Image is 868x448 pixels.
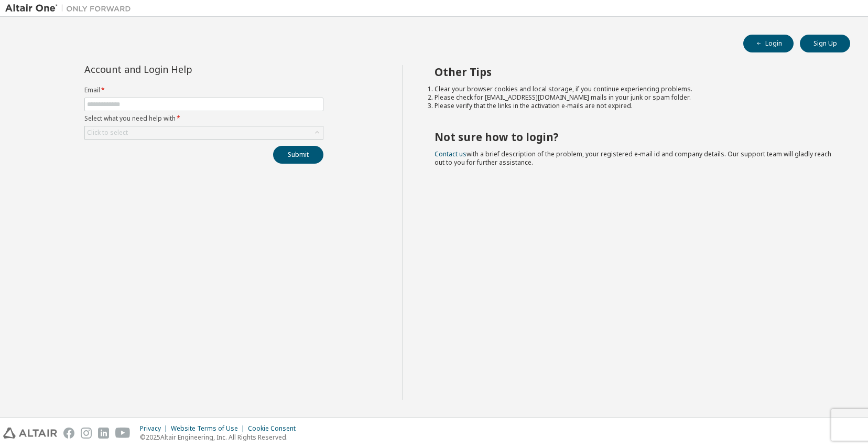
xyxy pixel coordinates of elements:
[435,130,832,144] h2: Not sure how to login?
[5,3,136,14] img: Altair One
[435,150,831,167] span: with a brief description of the problem, your registered e-mail id and company details. Our suppo...
[140,433,302,442] p: © 2025 Altair Engineering, Inc. All Rights Reserved.
[63,428,74,439] img: facebook.svg
[84,114,323,123] label: Select what you need help with
[435,150,466,158] a: Contact us
[435,102,832,110] li: Please verify that the links in the activation e-mails are not expired.
[98,428,109,439] img: linkedin.svg
[87,129,128,137] div: Click to select
[171,424,248,433] div: Website Terms of Use
[81,428,92,439] img: instagram.svg
[273,146,323,164] button: Submit
[435,93,832,102] li: Please check for [EMAIL_ADDRESS][DOMAIN_NAME] mails in your junk or spam folder.
[248,424,302,433] div: Cookie Consent
[435,65,832,79] h2: Other Tips
[3,428,57,439] img: altair_logo.svg
[140,424,171,433] div: Privacy
[84,65,276,73] div: Account and Login Help
[435,85,832,93] li: Clear your browser cookies and local storage, if you continue experiencing problems.
[800,35,850,52] button: Sign Up
[85,126,323,139] div: Click to select
[743,35,794,52] button: Login
[84,86,323,94] label: Email
[115,428,131,439] img: youtube.svg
